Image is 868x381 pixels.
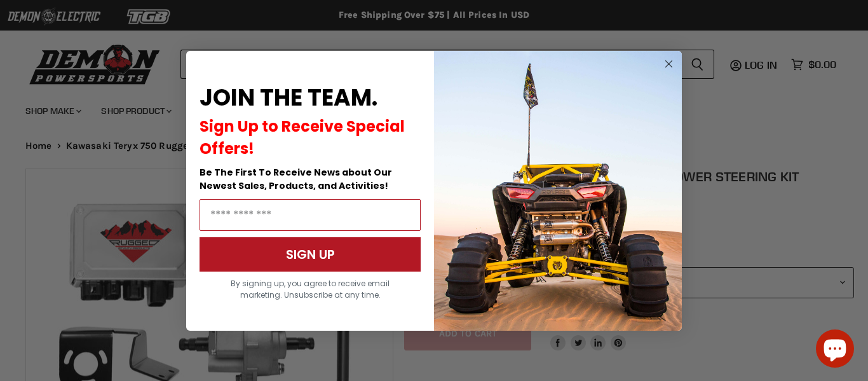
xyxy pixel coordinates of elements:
inbox-online-store-chat: Shopify online store chat [812,329,858,371]
img: a9095488-b6e7-41ba-879d-588abfab540b.jpeg [434,51,682,331]
span: By signing up, you agree to receive email marketing. Unsubscribe at any time. [231,278,390,300]
input: Email Address [200,199,421,231]
span: Sign Up to Receive Special Offers! [200,116,405,159]
span: Be The First To Receive News about Our Newest Sales, Products, and Activities! [200,166,392,192]
button: Close dialog [661,56,677,72]
span: JOIN THE TEAM. [200,81,377,114]
button: SIGN UP [200,237,421,272]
